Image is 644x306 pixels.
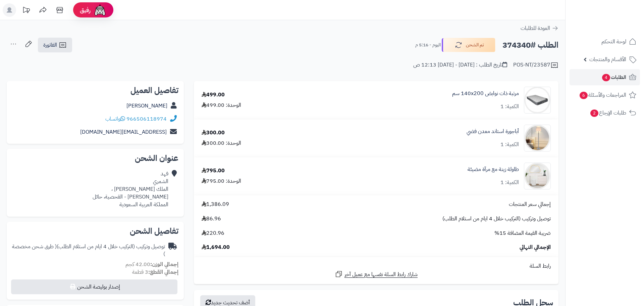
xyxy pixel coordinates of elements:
[589,55,626,64] span: الأقسام والمنتجات
[344,271,418,278] span: شارك رابط السلة نفسها مع عميل آخر
[452,90,519,97] a: مرتبة ذات نوابض 140x200 سم
[11,279,177,294] button: إصدار بوليصة الشحن
[442,215,551,223] span: توصيل وتركيب (التركيب خلال 4 ايام من استلام الطلب)
[12,86,178,94] h2: تفاصيل العميل
[570,87,640,103] a: المراجعات والأسئلة6
[38,38,72,52] a: الفاتورة
[521,24,558,32] a: العودة للطلبات
[202,91,225,99] div: 499.00
[415,42,441,48] small: اليوم - 5:16 م
[197,262,556,270] div: رابط السلة
[80,6,91,14] span: رفيق
[580,92,588,99] span: 6
[590,110,598,117] span: 2
[12,227,178,235] h2: تفاصيل الشحن
[105,115,125,123] a: واتساب
[524,125,550,151] img: 1736343933-220202011213-90x90.jpg
[524,163,550,189] img: 1752151858-1-90x90.jpg
[43,41,57,49] span: الفاتورة
[570,34,640,50] a: لوحة التحكم
[602,74,610,81] span: 4
[126,102,167,110] a: [PERSON_NAME]
[502,38,558,52] h2: الطلب #374340
[126,115,167,123] a: 966506118974
[202,167,225,175] div: 795.00
[521,24,550,32] span: العودة للطلبات
[413,61,507,69] div: تاريخ الطلب : [DATE] - [DATE] 12:13 ص
[524,87,550,114] img: 1702551583-26-90x90.jpg
[12,243,165,258] div: توصيل وتركيب (التركيب خلال 4 ايام من استلام الطلب)
[80,128,167,136] a: [EMAIL_ADDRESS][DOMAIN_NAME]
[590,108,626,118] span: طلبات الإرجاع
[570,105,640,121] a: طلبات الإرجاع2
[202,201,229,208] span: 1,386.09
[202,229,224,237] span: 220.96
[500,103,519,111] div: الكمية: 1
[513,61,558,69] div: POS-NT/23587
[202,215,221,223] span: 86.96
[520,244,551,251] span: الإجمالي النهائي
[202,101,241,109] div: الوحدة: 499.00
[579,90,626,100] span: المراجعات والأسئلة
[335,270,418,278] a: شارك رابط السلة نفسها مع عميل آخر
[93,3,107,17] img: ai-face.png
[570,69,640,85] a: الطلبات4
[601,37,626,46] span: لوحة التحكم
[467,128,519,135] a: أباجورة استاند معدن فضي
[598,18,638,32] img: logo-2.png
[202,139,241,147] div: الوحدة: 300.00
[442,38,495,52] button: تم الشحن
[93,170,168,208] div: فهد الشمري الملك [PERSON_NAME] ، [PERSON_NAME] - القحصية، حائل المملكة العربية السعودية
[12,243,165,258] span: ( طرق شحن مخصصة )
[132,268,178,276] small: 3 قطعة
[500,141,519,148] div: الكمية: 1
[468,166,519,173] a: طاولة زينة مع مرآة مضيئة
[202,177,241,185] div: الوحدة: 795.00
[494,229,551,237] span: ضريبة القيمة المضافة 15%
[500,179,519,186] div: الكمية: 1
[150,260,178,268] strong: إجمالي الوزن:
[18,3,35,18] a: تحديثات المنصة
[509,201,551,208] span: إجمالي سعر المنتجات
[12,154,178,162] h2: عنوان الشحن
[125,260,178,268] small: 42.00 كجم
[202,129,225,137] div: 300.00
[601,73,626,82] span: الطلبات
[202,244,230,251] span: 1,694.00
[148,268,178,276] strong: إجمالي القطع:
